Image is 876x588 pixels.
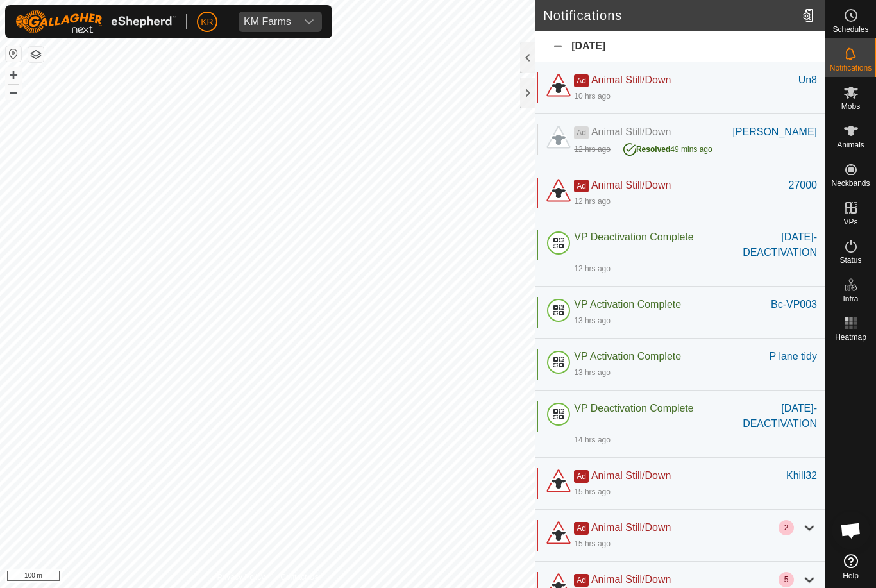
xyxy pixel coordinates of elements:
h2: Notifications [543,8,797,23]
span: VP Deactivation Complete [574,231,693,242]
span: Resolved [636,145,670,154]
div: 15 hrs ago [574,538,611,550]
a: Help [825,549,876,585]
span: Neckbands [831,180,870,187]
span: VP Deactivation Complete [574,403,693,414]
div: 10 hrs ago [574,90,611,102]
span: Status [839,256,861,264]
span: VP Activation Complete [574,299,681,310]
div: [PERSON_NAME] [732,124,817,140]
span: Infra [843,295,858,303]
div: P lane tidy [770,349,817,364]
button: + [6,67,21,83]
span: Animal Still/Down [591,522,671,533]
span: Mobs [841,103,860,110]
div: KM Farms [244,17,291,27]
div: 13 hrs ago [574,315,611,326]
span: VP Activation Complete [574,351,681,362]
div: 14 hrs ago [574,434,611,446]
span: Notifications [830,64,872,72]
div: Open chat [832,511,870,550]
span: Animal Still/Down [591,74,671,85]
div: [DATE]-DEACTIVATION [720,401,818,432]
span: Ad [574,126,589,139]
a: Contact Us [280,571,318,583]
div: 15 hrs ago [574,486,611,498]
span: VPs [843,218,857,226]
a: Privacy Policy [217,571,265,583]
div: 5 [779,572,794,587]
span: Ad [574,470,589,483]
div: Bc-VP003 [771,297,817,312]
div: [DATE] [535,31,825,62]
div: 12 hrs ago [574,144,611,155]
button: Map Layers [28,47,44,62]
div: [DATE]-DEACTIVATION [720,230,818,260]
button: Reset Map [6,46,21,62]
button: – [6,84,21,99]
span: Animal Still/Down [591,180,671,190]
span: Help [843,572,859,580]
div: Un8 [798,72,817,88]
span: Heatmap [835,333,866,341]
span: KR [201,15,213,29]
span: Animal Still/Down [591,126,671,137]
div: 12 hrs ago [574,196,611,207]
span: Ad [574,522,589,535]
span: Animals [837,141,864,149]
div: 2 [779,520,794,535]
span: Animal Still/Down [591,574,671,585]
span: Ad [574,180,589,192]
div: 12 hrs ago [574,263,611,274]
span: Ad [574,74,589,87]
span: Schedules [832,26,868,33]
div: 13 hrs ago [574,367,611,378]
span: Ad [574,574,589,587]
div: dropdown trigger [296,12,322,32]
span: Animal Still/Down [591,470,671,481]
div: 27000 [789,178,818,193]
img: Gallagher Logo [15,10,176,33]
div: 49 mins ago [623,140,712,155]
div: Khill32 [786,468,817,483]
span: KM Farms [239,12,296,32]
